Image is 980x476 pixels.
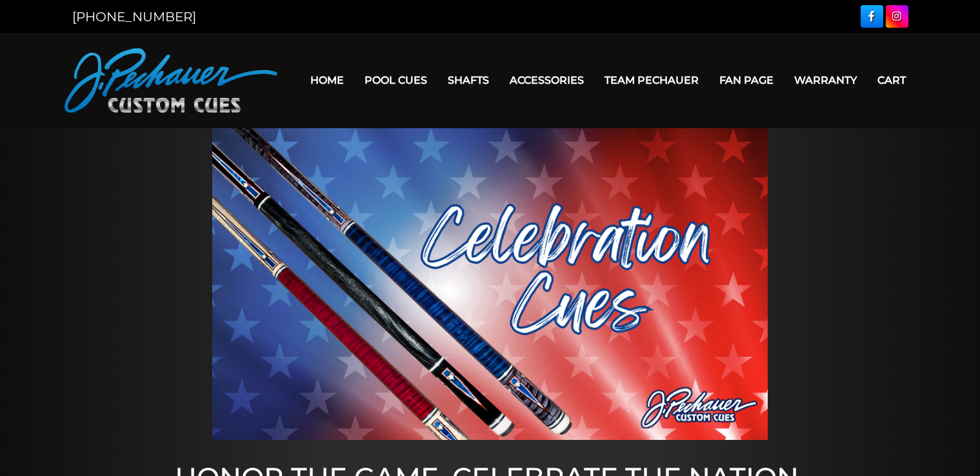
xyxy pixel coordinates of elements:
[709,64,784,97] a: Fan Page
[499,64,594,97] a: Accessories
[354,64,437,97] a: Pool Cues
[437,64,499,97] a: Shafts
[300,64,354,97] a: Home
[594,64,709,97] a: Team Pechauer
[867,64,916,97] a: Cart
[72,9,196,24] a: [PHONE_NUMBER]
[65,48,277,113] img: Pechauer Custom Cues
[784,64,867,97] a: Warranty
